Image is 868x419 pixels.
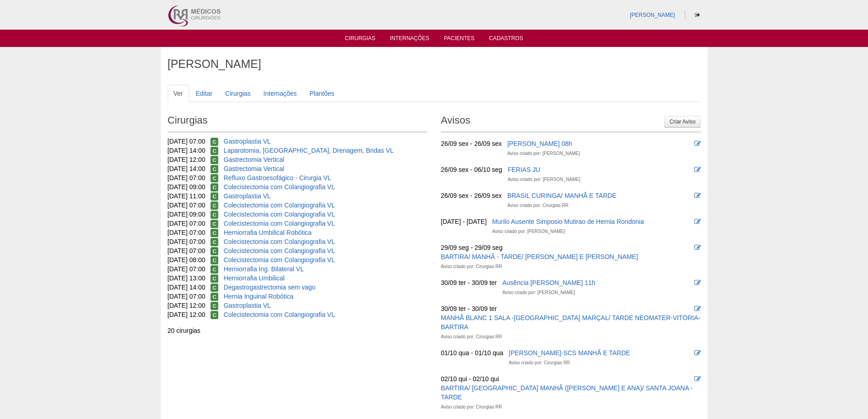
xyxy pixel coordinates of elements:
a: Internações [257,85,303,102]
span: Confirmada [211,284,218,292]
div: Aviso criado por: [PERSON_NAME] [507,149,580,158]
a: Gastrectomia Vertical [224,156,284,163]
a: Degastrogastrectomia sem vago [224,284,316,291]
span: [DATE] 12:00 [168,302,205,309]
div: Aviso criado por: [PERSON_NAME] [502,288,575,297]
div: Aviso criado por: [PERSON_NAME] [508,175,580,184]
a: MANHÃ BLANC 1 SALA -[GEOGRAPHIC_DATA] MARÇAL/ TARDE NEOMATER-VITÓRIA-BARTIRA [441,314,701,331]
span: [DATE] 07:00 [168,247,205,254]
a: Ausência [PERSON_NAME] 11h [502,279,595,286]
span: [DATE] 07:00 [168,293,205,300]
span: Confirmada [211,220,218,228]
span: [DATE] 14:00 [168,147,205,154]
a: BRASIL CURINGA/ MANHÃ E TARDE [507,192,616,199]
span: Confirmada [211,293,218,301]
a: Murilo Ausente Simposio Mutirao de Hernia Rondonia [492,218,644,225]
a: Colecistectomia com Colangiografia VL [224,256,335,264]
span: Confirmada [211,238,218,246]
div: Aviso criado por: [PERSON_NAME] [492,227,565,236]
span: [DATE] 07:00 [168,229,205,236]
a: Laparotomia, [GEOGRAPHIC_DATA], Drenagem, Bridas VL [224,147,394,154]
div: 26/09 sex - 06/10 seg [441,165,503,174]
a: Colecistectomia com Colangiografia VL [224,311,335,318]
div: Aviso criado por: Cirurgias RR [509,358,570,367]
a: Gastroplastia VL [224,138,271,145]
a: Herniorrafia Umbilical Robótica [224,229,312,236]
a: Gastroplastia VL [224,192,271,200]
a: Colecistectomia com Colangiografia VL [224,220,335,227]
a: Herniorrafia Ing. Bilateral VL [224,265,304,273]
i: Editar [694,376,701,382]
span: Confirmada [211,202,218,210]
a: Pacientes [444,35,474,44]
span: [DATE] 07:00 [168,265,205,273]
div: 29/09 seg - 29/09 seg [441,243,503,252]
a: Colecistectomia com Colangiografia VL [224,183,335,191]
a: [PERSON_NAME]-SCS MANHÃ E TARDE [509,349,630,357]
span: [DATE] 13:00 [168,274,205,282]
span: Confirmada [211,192,218,201]
h2: Avisos [441,111,701,132]
span: [DATE] 07:00 [168,220,205,227]
i: Editar [694,305,701,312]
span: [DATE] 09:00 [168,211,205,218]
span: [DATE] 07:00 [168,238,205,245]
h1: [PERSON_NAME] [168,58,701,70]
a: Cirurgias [345,35,375,44]
div: Aviso criado por: Cirurgias RR [441,332,502,341]
i: Editar [694,140,701,147]
a: Colecistectomia com Colangiografia VL [224,202,335,209]
div: 01/10 qua - 01/10 qua [441,348,503,357]
a: Colecistectomia com Colangiografia VL [224,247,335,254]
a: Hernia Inguinal Robótica [224,293,293,300]
a: Refluxo Gastroesofágico - Cirurgia VL [224,174,331,181]
span: [DATE] 09:00 [168,183,205,191]
div: Aviso criado por: Cirurgias RR [441,403,502,412]
span: [DATE] 11:00 [168,192,205,200]
a: BARTIRA/ MANHÃ - TARDE/ [PERSON_NAME] E [PERSON_NAME] [441,253,638,260]
h2: Cirurgias [168,111,427,132]
a: Ver [168,85,189,102]
i: Sair [695,12,700,18]
span: Confirmada [211,147,218,155]
a: Colecistectomia com Colangiografia VL [224,211,335,218]
span: [DATE] 14:00 [168,284,205,291]
a: Internações [390,35,430,44]
a: [PERSON_NAME] 08h [507,140,572,147]
i: Editar [694,279,701,286]
span: [DATE] 12:00 [168,156,205,163]
i: Editar [694,350,701,356]
a: Cadastros [489,35,523,44]
a: Cirurgias [219,85,257,102]
span: Confirmada [211,265,218,274]
span: [DATE] 12:00 [168,311,205,318]
a: BARTIRA/ [GEOGRAPHIC_DATA] MANHÃ ([PERSON_NAME] E ANA)/ SANTA JOANA -TARDE [441,384,693,401]
span: Confirmada [211,302,218,310]
span: [DATE] 07:00 [168,202,205,209]
div: [DATE] - [DATE] [441,217,487,226]
span: Confirmada [211,156,218,164]
span: Confirmada [211,229,218,237]
a: Herniorrafia Umbilical [224,274,285,282]
a: Plantões [303,85,340,102]
span: [DATE] 07:00 [168,174,205,181]
span: Confirmada [211,138,218,146]
i: Editar [694,244,701,251]
div: Aviso criado por: Cirurgias RR [441,262,502,271]
a: FERIAS JU [508,166,540,173]
a: Criar Aviso [664,116,700,128]
span: Confirmada [211,183,218,191]
div: 30/09 ter - 30/09 ter [441,278,497,287]
div: 20 cirurgias [168,326,427,335]
span: Confirmada [211,247,218,255]
span: [DATE] 08:00 [168,256,205,264]
a: [PERSON_NAME] [630,12,675,18]
span: Confirmada [211,274,218,283]
div: Aviso criado por: Cirurgias RR [507,201,568,210]
div: 26/09 sex - 26/09 sex [441,139,502,148]
span: [DATE] 07:00 [168,138,205,145]
a: Editar [190,85,219,102]
div: 26/09 sex - 26/09 sex [441,191,502,200]
i: Editar [694,218,701,225]
span: Confirmada [211,174,218,182]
